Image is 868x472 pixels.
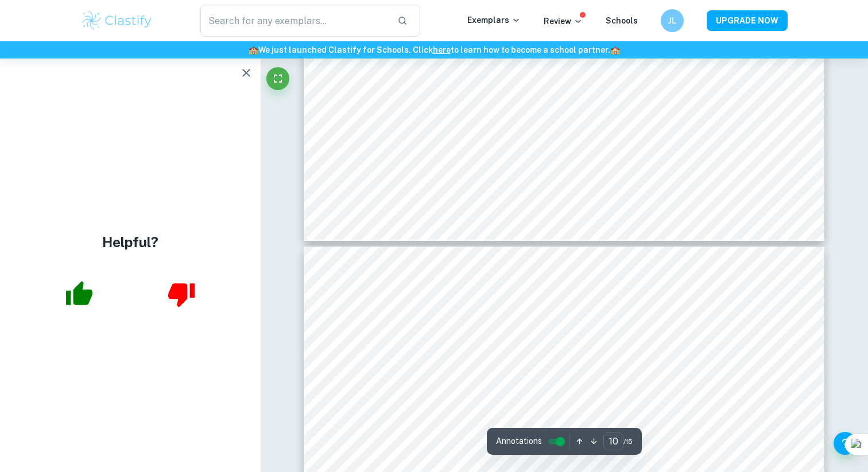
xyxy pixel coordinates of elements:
[834,432,857,455] button: Help and Feedback
[2,44,866,56] h6: We just launched Clastify for Schools. Click to learn how to become a school partner.
[496,435,542,447] span: Annotations
[266,67,289,90] button: Fullscreen
[467,14,521,26] p: Exemplars
[666,14,679,27] h6: JL
[623,436,633,447] span: / 15
[102,232,158,252] h4: Helpful?
[249,45,258,54] span: 🏫
[661,9,684,32] button: JL
[610,45,620,54] span: 🏫
[707,10,788,31] button: UPGRADE NOW
[433,45,451,54] a: here
[544,15,583,28] p: Review
[606,16,638,25] a: Schools
[80,9,153,32] img: Clastify logo
[200,5,388,37] input: Search for any exemplars...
